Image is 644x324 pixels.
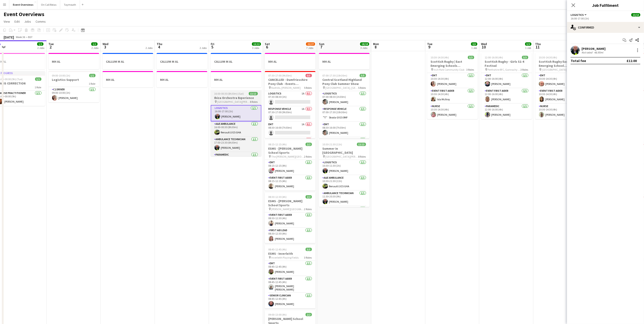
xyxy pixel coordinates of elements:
[542,68,567,71] span: [GEOGRAPHIC_DATA]
[265,71,316,138] div: 07:30-17:00 (9h30m)0/5CANCELLED - Dumfriesshire Pony Club - Events [GEOGRAPHIC_DATA] Raehills, [P...
[304,86,312,89] span: 5 Roles
[22,19,33,24] a: Jobs
[4,11,44,18] h1: Event Overviews
[358,155,366,158] span: 8 Roles
[525,46,531,50] div: 1 Job
[48,44,54,50] span: 2
[103,42,108,46] span: Wed
[264,44,270,50] span: 6
[319,137,370,153] app-card-role: Paramedic1/1
[571,13,587,17] button: Logistics
[157,78,207,82] h3: MH AL
[481,73,532,88] app-card-role: EMT1/112:00-16:00 (4h)[PERSON_NAME]
[157,71,207,87] div: MH AL
[265,261,316,276] app-card-role: EMT1/108:45-12:45 (4h)[PERSON_NAME]
[91,46,98,50] div: 2 Jobs
[326,86,358,89] span: [GEOGRAPHIC_DATA], [GEOGRAPHIC_DATA]
[481,88,532,104] app-card-role: Event First Aider1/112:00-16:00 (4h)[PERSON_NAME]
[427,73,478,88] app-card-role: EMT1/110:30-14:30 (4h)[PERSON_NAME]
[146,46,153,50] div: 2 Jobs
[271,207,304,211] span: [PERSON_NAME][GEOGRAPHIC_DATA]
[522,56,528,59] span: 3/3
[156,44,162,50] span: 4
[360,42,369,46] span: 18/18
[535,53,586,119] div: 10:30-14:30 (4h)3/3Scottish Rugby East Emerging School Championships | Meggetland [GEOGRAPHIC_DAT...
[211,89,261,156] app-job-card: 16:00-00:30 (8h30m) (Sat)13/13Ibiza Orchestra Experience [GEOGRAPHIC_DATA][PERSON_NAME], [GEOGRAP...
[319,78,370,86] h3: Central Scotland Highland Pony Club Summer Show
[357,143,366,146] span: 13/13
[48,53,99,69] app-job-card: MH AL
[265,106,316,122] app-card-role: Response Vehicle1A0/107:30-17:00 (9h30m)
[250,100,258,103] span: 8 Roles
[157,53,207,69] div: CALLUM M AL
[360,74,366,77] span: 5/5
[4,19,10,24] span: View
[306,74,312,77] span: 0/5
[319,140,370,207] app-job-card: 10:30-21:30 (11h)13/13Summer in [GEOGRAPHIC_DATA] [GEOGRAPHIC_DATA][PERSON_NAME], [GEOGRAPHIC_DAT...
[319,175,370,191] app-card-role: A&E Ambulance1/110:30-21:30 (11h)Renault LV15 GHA
[535,88,586,104] app-card-role: Event First Aider1/110:30-14:30 (4h)[PERSON_NAME]
[37,46,44,50] div: 2 Jobs
[431,56,449,59] span: 10:30-14:30 (4h)
[14,19,20,24] span: Edit
[34,19,48,24] a: Comms
[265,140,316,191] div: 08:15-12:15 (4h)2/2ESMS - [PERSON_NAME] School Sports The [PERSON_NAME][GEOGRAPHIC_DATA]2 RolesEM...
[306,313,312,316] span: 2/2
[265,78,316,86] h3: CANCELLED - Dumfriesshire Pony Club - Events [GEOGRAPHIC_DATA]
[265,199,316,207] h3: ESMS - [PERSON_NAME] School Sports
[265,53,316,69] div: MH AL
[567,2,644,8] h3: Job Fulfilment
[265,192,316,243] div: 08:30-12:30 (4h)2/2ESMS - [PERSON_NAME] School Sports [PERSON_NAME][GEOGRAPHIC_DATA]2 RolesEvent ...
[481,44,487,50] span: 10
[319,146,370,155] h3: Summer in [GEOGRAPHIC_DATA]
[103,71,153,87] app-job-card: MH AL
[481,42,487,46] span: Wed
[488,68,521,71] span: Perthshire RFC, Gannochy Sports Pavilion
[211,42,214,46] span: Fri
[91,42,98,46] span: 1/1
[48,71,99,102] div: 09:00-10:00 (1h)1/1Logistics Support1 RoleC1 Driver1/109:00-10:00 (1h)[PERSON_NAME]
[271,155,304,158] span: The [PERSON_NAME][GEOGRAPHIC_DATA]
[319,53,370,69] div: MH AL
[471,42,477,46] span: 3/3
[52,74,70,77] span: 09:00-10:00 (1h)
[2,19,12,24] a: View
[48,42,54,46] span: Tue
[268,195,287,199] span: 08:30-12:30 (4h)
[211,71,261,87] app-job-card: MH AL
[268,74,292,77] span: 07:30-17:00 (9h30m)
[89,74,96,77] span: 1/1
[360,46,369,50] div: 3 Jobs
[103,53,153,69] app-job-card: CALLUM M AL
[319,91,370,106] app-card-role: Logistics1/107:00-08:30 (1h30m)[PERSON_NAME]
[319,191,370,206] app-card-role: Ambulance Technician1/111:30-20:30 (9h)[PERSON_NAME]
[481,53,532,119] div: 12:00-16:00 (4h)3/3Scottish Rugby - Girls S1-4 Festival Perthshire RFC, Gannochy Sports Pavilion3...
[319,206,370,254] app-card-role: Event First Aider6/6
[306,46,315,50] div: 7 Jobs
[373,42,379,46] span: Mon
[593,51,604,54] div: 48.95mi
[427,104,478,119] app-card-role: Nurse1/110:30-14:30 (4h)[PERSON_NAME]
[200,46,207,50] div: 2 Jobs
[471,46,477,50] div: 1 Job
[535,42,541,46] span: Thu
[372,44,379,50] span: 8
[214,92,244,95] span: 16:00-00:30 (8h30m) (Sat)
[539,56,557,59] span: 10:30-14:30 (4h)
[157,60,207,64] h3: CALLUM M AL
[323,143,342,146] span: 10:30-21:30 (11h)
[535,73,586,88] app-card-role: EMT1/110:30-14:30 (4h)[PERSON_NAME]
[272,168,275,171] span: !
[265,245,316,308] app-job-card: 08:45-12:45 (4h)3/3ESMS - Inverleith Inverleith Playing Fields3 RolesEMT1/108:45-12:45 (4h)[PERSO...
[37,0,60,9] button: On Call Rotas
[521,68,528,71] span: 3 Roles
[434,68,464,71] span: Inch Park Community Club
[15,35,26,39] span: Week 36
[37,42,43,46] span: 1/1
[427,53,478,119] app-job-card: 10:30-14:30 (4h)3/3Scottish Rugby | East Emerging Schools Championships | [GEOGRAPHIC_DATA] Inch ...
[211,78,261,82] h3: MH AL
